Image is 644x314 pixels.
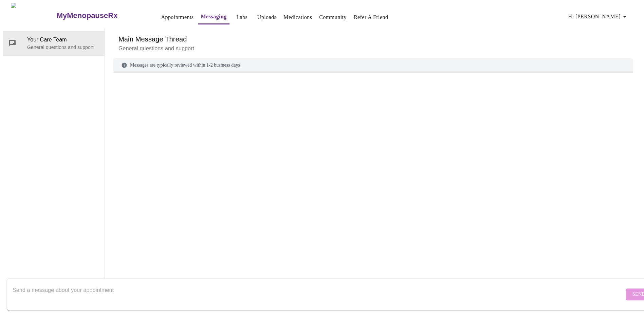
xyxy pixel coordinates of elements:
span: Hi [PERSON_NAME] [568,12,629,21]
h3: MyMenopauseRx [57,11,118,20]
button: Hi [PERSON_NAME] [566,10,631,23]
button: Messaging [198,10,229,24]
a: Community [319,13,347,22]
button: Appointments [158,11,196,24]
a: Labs [236,13,247,22]
a: Messaging [201,12,227,21]
a: Medications [283,13,312,22]
a: Uploads [257,13,277,22]
img: MyMenopauseRx Logo [11,3,56,28]
div: Messages are typically reviewed within 1-2 business days [113,58,633,73]
button: Uploads [255,11,279,24]
a: Appointments [161,13,194,22]
button: Labs [231,11,253,24]
a: Refer a Friend [354,13,388,22]
textarea: Send a message about your appointment [13,283,624,305]
h6: Main Message Thread [118,34,628,45]
button: Refer a Friend [351,11,391,24]
a: MyMenopauseRx [56,4,145,28]
div: Your Care TeamGeneral questions and support [3,31,105,55]
p: General questions and support [118,45,628,53]
span: Your Care Team [27,36,99,44]
button: Medications [281,11,315,24]
button: Community [316,11,349,24]
p: General questions and support [27,44,99,51]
